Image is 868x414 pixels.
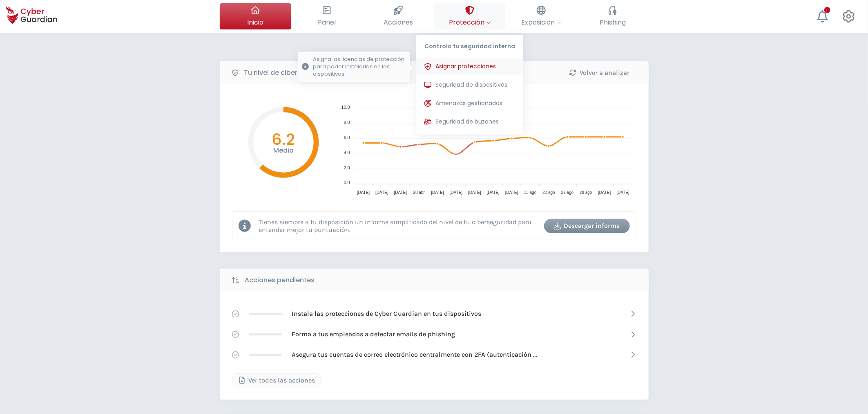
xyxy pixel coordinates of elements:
[557,65,643,80] button: Volver a analizar
[580,190,592,195] tspan: 28 ago
[544,219,630,233] button: Descargar informe
[435,81,507,89] span: Seguridad de dispositivos
[318,17,336,27] span: Panel
[357,190,370,195] tspan: [DATE]
[824,7,830,13] div: +
[550,221,624,231] div: Descargar informe
[468,190,481,195] tspan: [DATE]
[506,3,577,29] button: Exposición
[344,150,350,155] tspan: 4.0
[239,376,315,385] div: Ver todas las acciones
[245,275,315,285] b: Acciones pendientes
[344,165,350,170] tspan: 2.0
[563,68,636,78] div: Volver a analizar
[524,190,536,195] tspan: 13 ago
[259,218,538,234] p: Tienes siempre a tu disposición un informe simplificado del nivel de tu ciberseguridad para enten...
[416,77,523,93] button: Seguridad de dispositivos
[505,190,518,195] tspan: [DATE]
[313,56,406,78] p: Asigna las licencias de protección para poder instalarlas en los dispositivos.
[542,190,555,195] tspan: 22 ago
[344,135,350,140] tspan: 6.0
[600,17,626,27] span: Phishing
[416,35,523,54] p: Controla tu seguridad interna
[344,120,350,125] tspan: 8.0
[413,190,425,195] tspan: 28 abr
[292,309,482,318] p: Instala las protecciones de Cyber Guardian en tus dispositivos
[449,17,491,27] span: Protección
[291,3,363,29] button: Panel
[435,62,496,71] span: Asignar protecciones
[616,190,629,195] tspan: [DATE]
[434,3,506,29] button: ProtecciónControla tu seguridad internaAsignar proteccionesAsigna las licencias de protección par...
[344,180,350,185] tspan: 0.0
[435,99,502,108] span: Amenazas gestionadas
[341,105,350,110] tspan: 10.0
[416,95,523,112] button: Amenazas gestionadas
[363,3,434,29] button: Acciones
[577,3,649,29] button: Phishing
[244,68,332,78] b: Tu nivel de ciberseguridad
[292,350,537,359] p: Asegura tus cuentas de correo electrónico centralmente con 2FA (autenticación [PERSON_NAME] factor)
[435,117,499,126] span: Seguridad de buzones
[220,3,291,29] button: Inicio
[522,17,561,27] span: Exposición
[384,17,413,27] span: Acciones
[292,330,455,339] p: Forma a tus empleados a detectar emails de phishing
[449,190,462,195] tspan: [DATE]
[394,190,407,195] tspan: [DATE]
[375,190,388,195] tspan: [DATE]
[598,190,611,195] tspan: [DATE]
[232,373,322,387] button: Ver todas las acciones
[431,190,444,195] tspan: [DATE]
[416,59,523,75] button: Asignar proteccionesAsigna las licencias de protección para poder instalarlas en los dispositivos.
[416,114,523,130] button: Seguridad de buzones
[247,17,263,27] span: Inicio
[486,190,500,195] tspan: [DATE]
[561,190,573,195] tspan: 27 ago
